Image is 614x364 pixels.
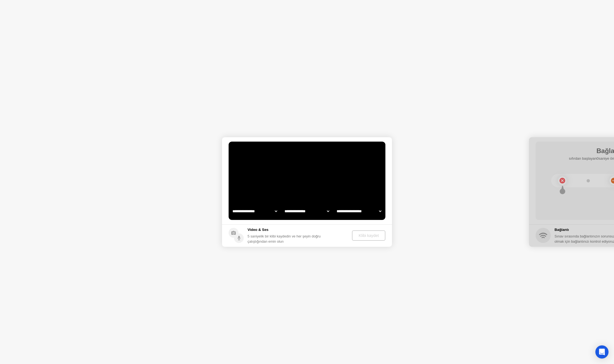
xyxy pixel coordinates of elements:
h5: Video & Ses [248,227,321,233]
button: Klibi kaydet [352,230,385,241]
select: Available speakers [283,206,330,217]
div: Klibi kaydet [354,233,383,238]
select: Available cameras [231,206,278,217]
select: Available microphones [336,206,382,217]
div: Open Intercom Messenger [595,345,609,359]
div: 5 saniyelik bir klibi kaydedin ve her şeyin doğru çalıştığından emin olun [248,234,321,244]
